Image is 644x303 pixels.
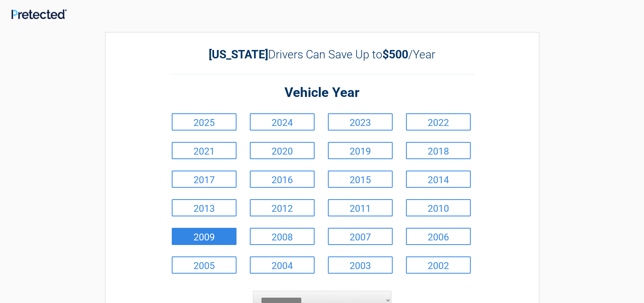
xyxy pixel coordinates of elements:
a: 2017 [172,171,237,188]
a: 2010 [406,199,471,216]
b: $500 [382,48,408,61]
a: 2005 [172,256,237,274]
a: 2016 [250,171,315,188]
a: 2009 [172,228,237,245]
a: 2020 [250,142,315,159]
a: 2007 [328,228,393,245]
a: 2024 [250,113,315,131]
a: 2006 [406,228,471,245]
a: 2004 [250,256,315,274]
a: 2022 [406,113,471,131]
a: 2014 [406,171,471,188]
b: [US_STATE] [209,48,268,61]
a: 2021 [172,142,237,159]
a: 2023 [328,113,393,131]
a: 2003 [328,256,393,274]
a: 2012 [250,199,315,216]
a: 2025 [172,113,237,131]
a: 2013 [172,199,237,216]
a: 2019 [328,142,393,159]
a: 2018 [406,142,471,159]
a: 2015 [328,171,393,188]
a: 2011 [328,199,393,216]
h2: Drivers Can Save Up to /Year [170,48,475,61]
a: 2002 [406,256,471,274]
h2: Vehicle Year [170,84,475,102]
img: Main Logo [11,9,67,19]
a: 2008 [250,228,315,245]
